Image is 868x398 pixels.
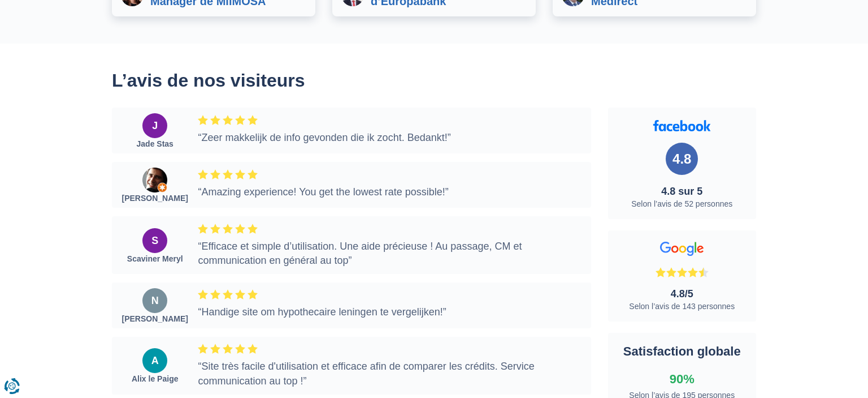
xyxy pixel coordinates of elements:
[198,169,208,179] img: rate
[619,302,745,310] span: Selon l’avis de 143 personnes
[235,289,245,299] img: rate
[142,168,167,192] img: Ricardo Batista
[248,115,258,125] img: rate
[677,267,687,277] img: rate
[210,289,220,299] img: rate
[248,224,258,234] img: rate
[248,169,258,179] img: rate
[121,168,188,202] a: Ricardo Batista [PERSON_NAME]
[698,267,709,277] img: Rate
[198,239,585,268] div: “Efficace et simple d’utilisation. Une aide précieuse ! Au passage, CM et communication en généra...
[248,344,258,354] img: rate
[137,140,173,148] div: Jade Stas
[142,113,167,138] div: J
[121,288,188,323] a: N [PERSON_NAME]
[656,267,666,277] img: rate
[235,344,245,354] img: rate
[223,289,233,299] img: rate
[198,305,585,320] div: “Handige site om hypothecaire leningen te vergelijken!”
[666,143,698,175] div: 4.8
[121,194,188,202] div: [PERSON_NAME]
[653,120,711,131] img: Facebook
[142,348,167,373] div: A
[198,185,585,200] div: “Amazing experience! You get the lowest rate possible!”
[248,289,258,299] img: rate
[223,344,233,354] img: rate
[127,255,183,263] div: Scaviner Meryl
[198,131,585,145] div: “Zeer makkelijk de info gevonden die ik zocht. Bedankt!”
[127,222,183,268] a: S Scaviner Meryl
[198,224,208,234] img: rate
[132,343,178,389] a: A Alix le Paige
[235,169,245,179] img: rate
[198,360,585,388] div: “Site très facile d'utilisation et efficace afin de comparer les crédits. Service communication a...
[688,267,698,277] img: rate
[210,115,220,125] img: rate
[112,71,756,91] h2: L’avis de nos visiteurs
[223,224,233,234] img: rate
[619,200,745,208] span: Selon l’avis de 52 personnes
[223,115,233,125] img: rate
[198,344,208,354] img: rate
[660,242,704,256] img: Google
[210,344,220,354] img: rate
[235,115,245,125] img: rate
[619,344,745,359] div: Satisfaction globale
[210,224,220,234] img: rate
[198,289,208,299] img: rate
[619,186,745,196] span: 4.8 sur 5
[132,375,178,383] div: Alix le Paige
[666,267,676,277] img: rate
[198,115,208,125] img: rate
[235,224,245,234] img: rate
[619,370,745,388] span: 90%
[223,169,233,179] img: rate
[142,288,167,313] div: N
[142,228,167,253] div: S
[619,289,745,299] span: 4.8/5
[210,169,220,179] img: rate
[137,113,173,148] a: J Jade Stas
[121,315,188,323] div: [PERSON_NAME]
